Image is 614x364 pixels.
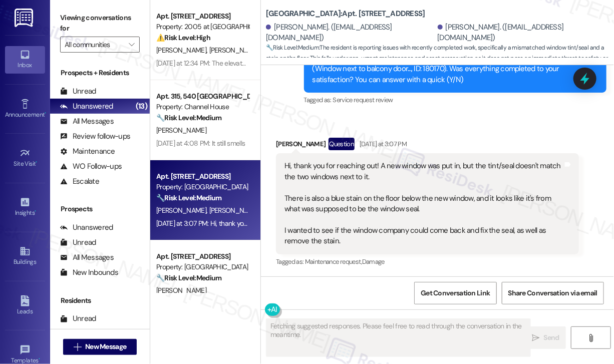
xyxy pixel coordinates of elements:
i:  [74,343,81,351]
label: Viewing conversations for [60,10,140,37]
input: All communities [65,37,124,53]
strong: 🔧 Risk Level: Medium [266,44,319,52]
div: Unread [60,313,96,324]
i:  [532,334,540,342]
span: [PERSON_NAME] [156,46,209,55]
div: WO Follow-ups [60,161,122,172]
div: Unanswered [60,222,113,233]
a: Insights • [5,194,45,221]
div: Maintenance [60,146,115,157]
span: [PERSON_NAME] [156,286,206,295]
span: Damage [362,257,385,266]
div: Prospects [50,204,150,214]
div: Property: 2005 at [GEOGRAPHIC_DATA] [156,22,249,32]
i:  [129,41,134,49]
button: Share Conversation via email [502,282,604,304]
button: Send [526,326,566,349]
a: Buildings [5,243,45,270]
div: Tagged as: [304,93,607,107]
div: All Messages [60,252,114,263]
strong: ⚠️ Risk Level: High [156,33,210,42]
div: [PERSON_NAME] [276,138,579,154]
div: Apt. [STREET_ADDRESS] [156,171,249,182]
div: Hi, thank you for reaching out! A new window was put in, but the tint/seal doesn't match the two ... [284,161,563,246]
strong: 🔧 Risk Level: Medium [156,113,221,122]
span: New Message [85,341,126,352]
i:  [587,334,594,342]
strong: 🔧 Risk Level: Medium [156,273,221,282]
span: • [39,355,40,362]
div: Hi [PERSON_NAME] and [PERSON_NAME]! I'm checking in on your latest work order (Window next to bal... [313,53,591,85]
div: Property: [GEOGRAPHIC_DATA] [156,262,249,272]
div: [PERSON_NAME]. ([EMAIL_ADDRESS][DOMAIN_NAME]) [438,22,607,44]
span: Service request review [333,96,393,104]
div: Unanswered [60,101,113,112]
div: New Inbounds [60,267,118,278]
div: [PERSON_NAME]. ([EMAIL_ADDRESS][DOMAIN_NAME]) [266,22,435,44]
div: [DATE] at 12:34 PM: The elevator is still not working [156,59,299,68]
div: Prospects + Residents [50,68,150,78]
strong: 🔧 Risk Level: Medium [156,193,221,202]
span: [PERSON_NAME] [209,206,259,215]
div: All Messages [60,116,114,127]
div: Apt. [STREET_ADDRESS] [156,11,249,22]
span: [PERSON_NAME] [156,206,209,215]
div: [DATE] at 4:08 PM: It still smells [156,139,245,148]
div: Unread [60,86,96,97]
button: Get Conversation Link [414,282,496,304]
span: Maintenance request , [305,257,362,266]
span: : The resident is reporting issues with recently completed work, specifically a mismatched window... [266,43,614,75]
div: Review follow-ups [60,131,130,142]
a: Site Visit • [5,145,45,172]
span: Get Conversation Link [421,288,490,298]
button: New Message [63,339,137,355]
div: Property: [GEOGRAPHIC_DATA] [156,182,249,192]
div: Escalate [60,176,99,187]
span: Share Conversation via email [508,288,597,298]
a: Inbox [5,46,45,73]
a: Leads [5,292,45,319]
div: Apt. [STREET_ADDRESS] [156,251,249,262]
span: [PERSON_NAME] [209,46,259,55]
div: Unread [60,237,96,248]
span: [PERSON_NAME] [156,126,206,135]
span: Send [544,332,559,343]
span: • [35,208,36,215]
div: Apt. 315, 540 [GEOGRAPHIC_DATA] [156,91,249,102]
span: • [36,159,38,166]
img: ResiDesk Logo [15,9,35,27]
div: (13) [133,326,150,341]
div: [DATE] at 3:07 PM [357,139,407,149]
b: [GEOGRAPHIC_DATA]: Apt. [STREET_ADDRESS] [266,9,425,19]
textarea: Fetching suggested responses. Please feel free to read through the conversation in the meantime. [266,319,530,356]
div: Property: Channel House [156,102,249,112]
div: Tagged as: [276,254,579,269]
div: (13) [133,99,150,114]
span: • [45,110,46,117]
div: Question [329,138,355,150]
div: Residents [50,295,150,306]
